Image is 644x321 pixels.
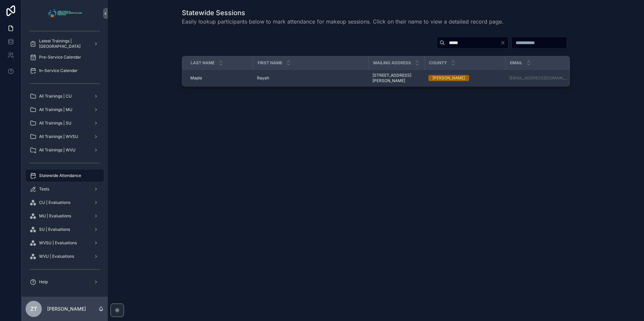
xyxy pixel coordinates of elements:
span: Last Name [191,60,215,66]
span: Statewide Attendance [39,173,81,178]
span: All Trainings | WVU [39,147,75,153]
a: Rayah [257,75,364,81]
span: First Name [258,60,282,66]
span: SU | Evaluations [39,227,70,232]
span: Tests [39,186,49,192]
div: scrollable content [22,27,108,297]
a: [EMAIL_ADDRESS][DOMAIN_NAME] [509,75,570,81]
p: [PERSON_NAME] [47,306,86,312]
a: All Trainings | MU [26,104,104,116]
span: CU | Evaluations [39,200,70,205]
a: Help [26,276,104,288]
button: Clear [500,40,508,45]
a: [STREET_ADDRESS][PERSON_NAME] [373,73,420,83]
span: Email [510,60,522,66]
a: Maple [190,75,249,81]
a: Statewide Attendance [26,170,104,182]
span: WVU | Evaluations [39,254,74,259]
span: Rayah [257,75,269,81]
a: Pre-Service Calendar [26,51,104,63]
span: All Trainings | WVSU [39,134,78,139]
a: SU | Evaluations [26,223,104,236]
h1: Statewide Sessions [182,8,504,17]
a: All Trainings | CU [26,90,104,102]
span: Help [39,279,48,285]
a: In-Service Calendar [26,65,104,77]
a: CU | Evaluations [26,197,104,209]
span: Pre-Service Calendar [39,55,81,60]
span: Easily lookup participants below to mark attendance for makeup sessions. Click on their name to v... [182,17,504,26]
a: Tests [26,183,104,195]
img: App logo [46,8,83,19]
div: [PERSON_NAME] [432,75,465,81]
span: Maple [190,75,202,81]
span: WVSU | Evaluations [39,240,77,246]
a: Latest Trainings | [GEOGRAPHIC_DATA] [26,38,104,50]
a: WVSU | Evaluations [26,237,104,249]
span: MU | Evaluations [39,213,71,219]
span: All Trainings | CU [39,94,72,99]
span: In-Service Calendar [39,68,78,73]
span: Mailing Address [373,60,411,66]
a: [PERSON_NAME] [428,75,501,81]
span: All Trainings | MU [39,107,72,112]
span: Latest Trainings | [GEOGRAPHIC_DATA] [39,38,88,49]
a: MU | Evaluations [26,210,104,222]
span: ZT [30,305,37,313]
span: County [429,60,447,66]
a: All Trainings | WVU [26,144,104,156]
a: WVU | Evaluations [26,250,104,262]
a: All Trainings | SU [26,117,104,129]
a: All Trainings | WVSU [26,131,104,143]
span: All Trainings | SU [39,120,71,126]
